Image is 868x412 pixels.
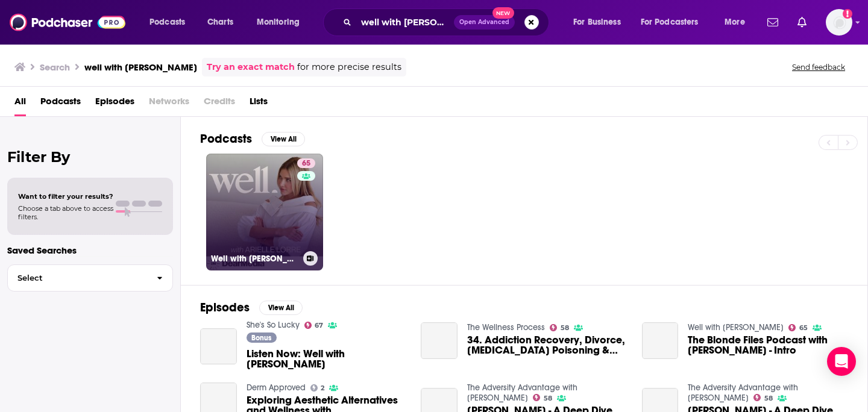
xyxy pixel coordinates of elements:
[204,92,235,116] span: Credits
[18,192,113,201] span: Want to filter your results?
[248,13,315,32] button: open menu
[310,384,325,392] a: 2
[95,92,134,116] a: Episodes
[793,12,811,33] a: Show notifications dropdown
[207,60,295,74] a: Try an exact match
[467,335,627,355] a: 34. Addiction Recovery, Divorce, Botox Poisoning & Staying Well with Arielle Lorre
[262,132,305,146] button: View All
[315,323,323,328] span: 67
[533,394,552,401] a: 58
[7,245,173,256] p: Saved Searches
[200,13,241,32] a: Charts
[251,334,271,342] span: Bonus
[688,382,798,403] a: The Adversity Advantage with Doug Bopst
[200,300,303,315] a: EpisodesView All
[40,61,70,73] h3: Search
[725,14,745,31] span: More
[467,322,545,332] a: The Wellness Process
[302,158,310,170] span: 65
[356,13,454,32] input: Search podcasts, credits, & more...
[149,92,189,116] span: Networks
[321,385,324,391] span: 2
[206,154,323,270] a: 65Well with [PERSON_NAME]
[297,60,401,74] span: for more precise results
[14,92,26,116] a: All
[247,349,407,369] span: Listen Now: Well with [PERSON_NAME]
[633,13,716,32] button: open menu
[688,322,784,332] a: Well with Arielle Lorre
[467,382,577,403] a: The Adversity Advantage with Doug Bopst
[297,158,315,168] a: 65
[688,335,848,355] span: The Blonde Files Podcast with [PERSON_NAME] - Intro
[826,9,852,36] span: Logged in as autumncomm
[544,396,552,401] span: 58
[799,325,808,331] span: 65
[492,7,514,19] span: New
[454,15,515,30] button: Open AdvancedNew
[716,13,760,32] button: open menu
[247,320,300,330] a: She's So Lucky
[141,13,201,32] button: open menu
[247,349,407,369] a: Listen Now: Well with Arielle Lorre
[753,394,773,401] a: 58
[826,9,852,36] img: User Profile
[257,14,300,31] span: Monitoring
[259,301,303,315] button: View All
[200,131,252,146] h2: Podcasts
[247,382,306,393] a: Derm Approved
[200,328,237,365] a: Listen Now: Well with Arielle Lorre
[565,13,636,32] button: open menu
[200,131,305,146] a: PodcastsView All
[688,335,848,355] a: The Blonde Files Podcast with Arielle Lorre - Intro
[40,92,81,116] a: Podcasts
[550,324,569,331] a: 58
[10,11,125,34] img: Podchaser - Follow, Share and Rate Podcasts
[843,9,852,19] svg: Add a profile image
[827,347,856,376] div: Open Intercom Messenger
[8,274,147,282] span: Select
[421,322,458,359] a: 34. Addiction Recovery, Divorce, Botox Poisoning & Staying Well with Arielle Lorre
[200,300,250,315] h2: Episodes
[335,8,561,36] div: Search podcasts, credits, & more...
[764,396,773,401] span: 58
[84,61,197,73] h3: well with [PERSON_NAME]
[207,14,233,31] span: Charts
[18,204,113,221] span: Choose a tab above to access filters.
[642,322,679,359] a: The Blonde Files Podcast with Arielle Lorre - Intro
[826,9,852,36] button: Show profile menu
[149,14,185,31] span: Podcasts
[7,148,173,166] h2: Filter By
[304,322,324,329] a: 67
[250,92,268,116] a: Lists
[211,254,298,264] h3: Well with [PERSON_NAME]
[467,335,627,355] span: 34. Addiction Recovery, Divorce, [MEDICAL_DATA] Poisoning & Staying Well with [PERSON_NAME]
[7,264,173,292] button: Select
[459,19,509,25] span: Open Advanced
[561,325,569,331] span: 58
[763,12,783,33] a: Show notifications dropdown
[641,14,699,31] span: For Podcasters
[573,14,621,31] span: For Business
[788,324,808,331] a: 65
[788,62,849,72] button: Send feedback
